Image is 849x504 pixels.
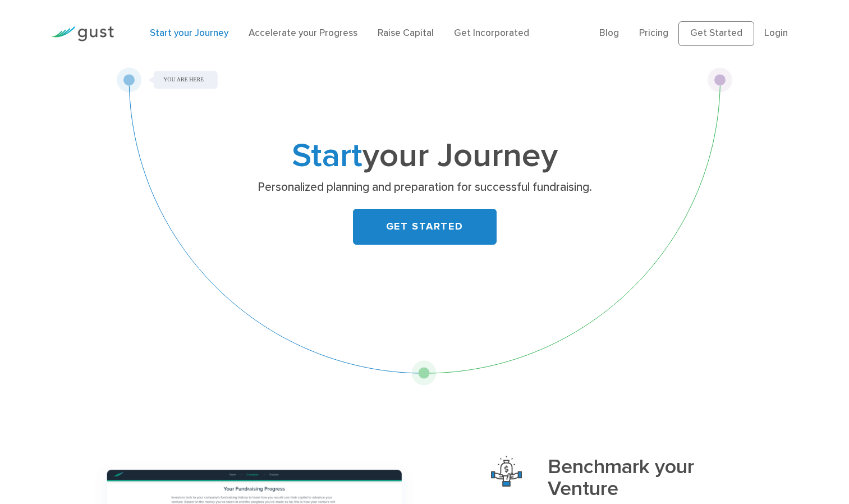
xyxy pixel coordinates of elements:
[639,28,668,39] a: Pricing
[249,28,357,39] a: Accelerate your Progress
[678,21,754,46] a: Get Started
[150,28,228,39] a: Start your Journey
[454,28,529,39] a: Get Incorporated
[378,28,434,39] a: Raise Capital
[491,456,522,487] img: Benchmark Your Venture
[353,209,497,245] a: GET STARTED
[51,26,114,42] img: Gust Logo
[599,28,619,39] a: Blog
[764,28,788,39] a: Login
[207,180,642,195] p: Personalized planning and preparation for successful fundraising.
[203,141,646,172] h1: your Journey
[292,136,362,176] span: Start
